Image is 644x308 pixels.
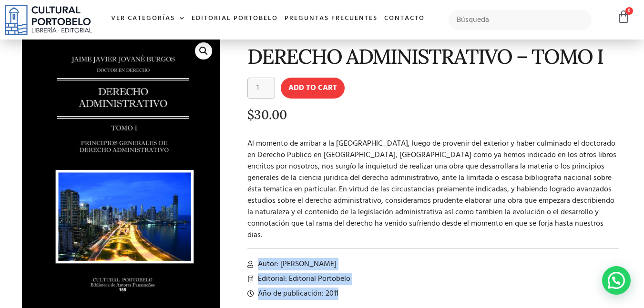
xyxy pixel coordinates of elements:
[256,288,338,299] span: Año de publicación: 2011
[617,10,630,24] a: 0
[188,9,281,29] a: Editorial Portobelo
[195,42,212,60] a: 🔍
[247,78,275,99] input: Product quantity
[281,78,345,99] button: Add to cart
[256,273,350,285] span: Editorial: Editorial Portobelo
[247,107,254,122] span: $
[449,10,592,30] input: Búsqueda
[602,266,631,295] div: Contactar por WhatsApp
[247,138,620,241] p: Al momento de arribar a la [GEOGRAPHIC_DATA], luego de provenir del exterior y haber culminado el...
[281,9,381,29] a: Preguntas frecuentes
[625,7,633,15] span: 0
[256,258,337,270] span: Autor: [PERSON_NAME]
[381,9,428,29] a: Contacto
[108,9,188,29] a: Ver Categorías
[247,107,287,122] bdi: 30.00
[247,45,620,68] h1: DERECHO ADMINISTRATIVO – TOMO I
